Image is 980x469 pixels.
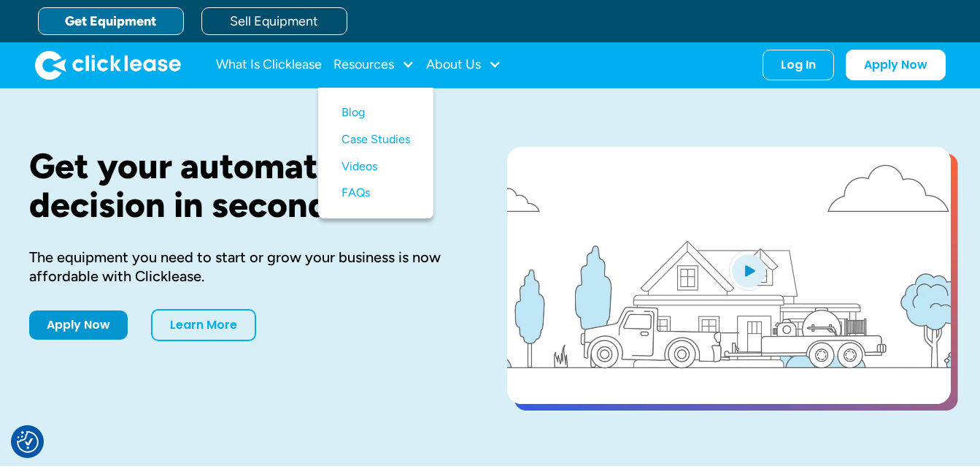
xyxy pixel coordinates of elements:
nav: Resources [318,88,433,218]
img: Revisit consent button [17,431,39,453]
div: Log In [781,58,816,72]
div: Resources [333,50,414,80]
div: About Us [426,50,501,80]
a: home [35,50,181,80]
a: Learn More [151,309,256,341]
a: Apply Now [846,50,946,80]
img: Blue play button logo on a light blue circular background [729,250,768,291]
a: Blog [342,99,410,126]
div: The equipment you need to start or grow your business is now affordable with Clicklease. [29,248,460,286]
a: open lightbox [507,147,951,404]
a: Apply Now [29,310,128,340]
a: Case Studies [342,126,410,153]
a: Sell Equipment [201,7,347,35]
a: Videos [342,153,410,180]
a: What Is Clicklease [216,50,322,80]
h1: Get your automated decision in seconds. [29,147,460,224]
a: FAQs [342,180,410,207]
a: Get Equipment [38,7,184,35]
button: Consent Preferences [17,431,39,453]
img: Clicklease logo [35,50,181,80]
